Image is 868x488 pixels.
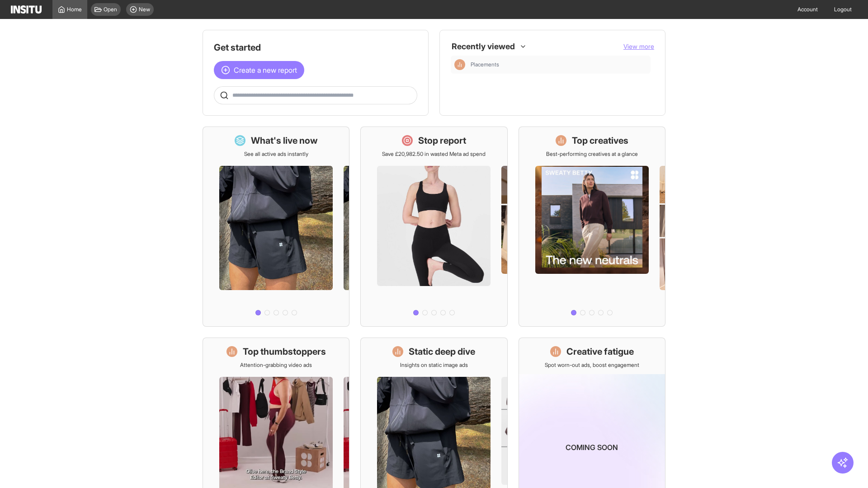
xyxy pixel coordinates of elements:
[251,134,318,147] h1: What's live now
[519,127,665,327] a: Top creativesBest-performing creatives at a glance
[243,345,326,358] h1: Top thumbstoppers
[240,361,312,369] p: Attention-grabbing video ads
[214,61,304,79] button: Create a new report
[203,127,349,327] a: What's live nowSee all active ads instantly
[360,127,507,327] a: Stop reportSave £20,982.50 in wasted Meta ad spend
[471,61,499,68] span: Placements
[623,42,654,50] span: View more
[572,134,628,147] h1: Top creatives
[11,5,42,14] img: Logo
[418,134,466,147] h1: Stop report
[104,6,117,13] span: Open
[139,6,150,13] span: New
[400,361,468,369] p: Insights on static image ads
[471,61,647,68] span: Placements
[67,6,82,13] span: Home
[546,150,638,158] p: Best-performing creatives at a glance
[382,150,486,158] p: Save £20,982.50 in wasted Meta ad spend
[623,42,654,51] button: View more
[234,65,297,75] span: Create a new report
[214,41,417,54] h1: Get started
[409,345,475,358] h1: Static deep dive
[454,59,465,70] div: Insights
[244,150,308,158] p: See all active ads instantly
